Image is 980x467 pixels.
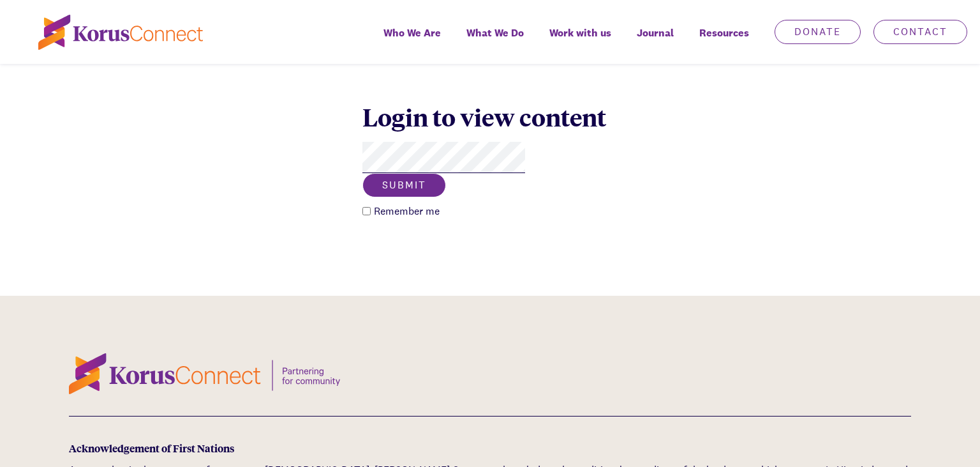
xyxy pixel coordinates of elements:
[637,24,674,42] span: Journal
[383,24,441,42] span: Who We Are
[775,20,861,44] a: Donate
[454,18,537,64] a: What We Do
[466,24,524,42] span: What We Do
[371,204,440,219] label: Remember me
[687,18,762,64] div: Resources
[69,441,234,456] strong: Acknowledgement of First Nations
[537,18,624,64] a: Work with us
[549,24,611,42] span: Work with us
[873,20,967,44] a: Contact
[371,18,454,64] a: Who We Are
[69,353,340,394] img: korus-connect%2F3bb1268c-e78d-4311-9d6e-a58205fa809b_logo-tagline.svg
[624,18,687,64] a: Journal
[362,102,618,132] div: Login to view content
[38,15,203,50] img: korus-connect%2Fc5177985-88d5-491d-9cd7-4a1febad1357_logo.svg
[362,173,446,197] button: Submit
